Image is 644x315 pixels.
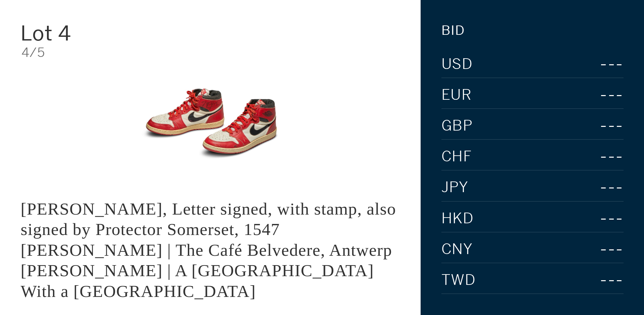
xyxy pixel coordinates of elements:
span: USD [441,57,473,72]
div: --- [577,239,624,259]
div: [PERSON_NAME], Letter signed, with stamp, also signed by Protector Somerset, 1547 [PERSON_NAME] |... [20,199,396,301]
div: --- [583,146,624,167]
div: --- [582,115,624,136]
div: --- [574,208,624,229]
img: King Edward VI, Letter signed, with stamp, also signed by Protector Somerset, 1547 LOUIS VAN ENGE... [129,69,292,178]
div: Bid [441,24,465,37]
span: HKD [441,211,474,226]
div: --- [581,85,624,105]
span: CNY [441,242,473,257]
span: EUR [441,88,472,102]
span: JPY [441,180,469,195]
div: --- [558,177,624,198]
div: Lot 4 [20,23,147,44]
span: TWD [441,273,476,288]
span: CHF [441,149,472,164]
div: --- [567,270,624,290]
span: GBP [441,119,473,133]
div: 4/5 [21,46,400,59]
div: --- [559,54,624,74]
